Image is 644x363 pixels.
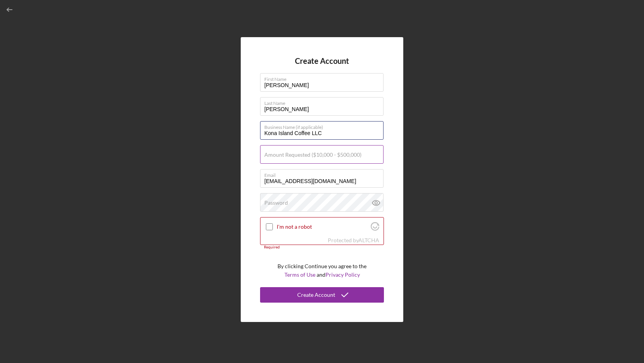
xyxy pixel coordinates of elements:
a: Visit Altcha.org [358,237,379,243]
div: Required [260,245,384,250]
h4: Create Account [295,57,349,65]
label: I'm not a robot [277,224,368,230]
div: Create Account [297,287,335,303]
label: Email [264,170,384,178]
label: Amount Requested ($10,000 - $500,000) [264,152,361,158]
a: Terms of Use [284,271,315,278]
label: Password [264,200,288,206]
label: First Name [264,74,384,82]
p: By clicking Continue you agree to the and [277,262,367,279]
label: Last Name [264,98,384,106]
a: Visit Altcha.org [371,225,379,232]
a: Privacy Policy [325,271,360,278]
div: Protected by [328,237,379,243]
button: Create Account [260,287,384,303]
label: Business Name (if applicable) [264,122,384,130]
